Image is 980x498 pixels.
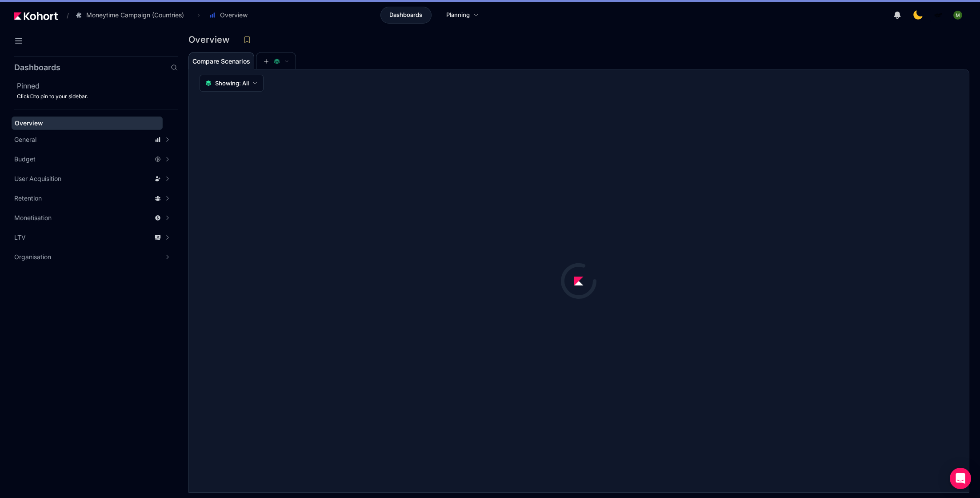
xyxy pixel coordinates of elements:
span: Overview [15,119,43,127]
span: Overview [220,11,248,20]
span: Compare Scenarios [192,58,250,64]
img: logo_MoneyTimeLogo_1_20250619094856634230.png [934,11,943,20]
button: Overview [204,8,257,23]
h2: Pinned [17,80,178,91]
a: Dashboards [380,7,432,24]
div: Click to pin to your sidebar. [17,93,178,100]
img: Kohort logo [14,12,58,20]
span: User Acquisition [14,174,61,183]
a: Planning [437,7,488,24]
span: Organisation [14,253,51,261]
h3: Overview [188,35,235,44]
a: Overview [12,116,163,130]
span: Monetisation [14,213,52,222]
span: › [196,12,202,19]
span: Retention [14,194,42,203]
span: LTV [14,233,26,242]
span: General [14,135,36,144]
span: Planning [446,11,470,20]
h2: Dashboards [14,64,60,72]
span: / [60,11,69,20]
span: Budget [14,155,36,164]
button: Showing: All [200,75,264,92]
button: Moneytime Campaign (Countries) [71,8,193,23]
span: Showing: All [215,79,249,88]
div: Open Intercom Messenger [950,468,971,489]
span: Dashboards [389,11,422,20]
span: Moneytime Campaign (Countries) [86,11,184,20]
